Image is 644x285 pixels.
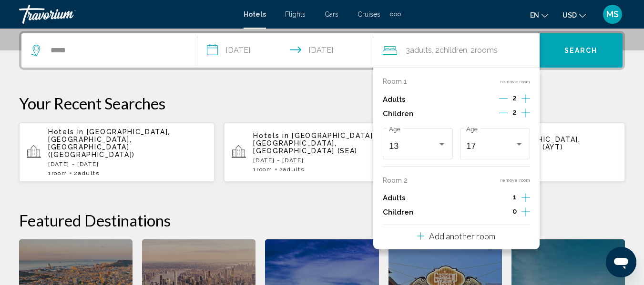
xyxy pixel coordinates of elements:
span: MS [606,10,619,19]
button: Change currency [562,8,586,22]
p: Room 2 [383,177,408,184]
span: Room [51,170,68,177]
span: USD [562,11,577,19]
div: Search widget [21,33,623,68]
button: Change language [530,8,548,22]
button: Decrement children [499,108,508,119]
button: Increment adults [521,92,530,107]
p: Adults [383,194,406,202]
button: remove room [500,79,530,85]
span: 3 [406,44,432,57]
p: Adults [383,96,406,104]
span: , 2 [432,44,467,57]
span: Hotels in [253,132,289,139]
button: Decrement adults [499,94,508,105]
span: 0 [512,207,517,215]
button: Extra navigation items [390,7,401,22]
span: Hotels in [48,128,84,136]
button: Increment children [521,206,530,220]
button: Travelers: 3 adults, 2 children [373,33,540,68]
a: Flights [285,10,306,18]
span: Adults [283,166,304,173]
button: Hotels in [GEOGRAPHIC_DATA], [GEOGRAPHIC_DATA], [GEOGRAPHIC_DATA] (SEA)[DATE] - [DATE]1Room2Adults [224,122,419,182]
p: Room 1 [383,78,407,85]
span: [GEOGRAPHIC_DATA], [GEOGRAPHIC_DATA], [GEOGRAPHIC_DATA] ([GEOGRAPHIC_DATA]) [48,128,170,158]
span: Room [256,166,273,173]
span: 1 [513,193,517,201]
button: Decrement children [499,207,508,218]
span: 17 [466,141,476,151]
span: [GEOGRAPHIC_DATA], [GEOGRAPHIC_DATA], [GEOGRAPHIC_DATA] (SEA) [253,132,375,155]
span: 1 [253,166,272,173]
p: [DATE] - [DATE] [253,157,412,164]
span: 2 [74,170,99,177]
span: Adults [78,170,99,177]
button: remove room [500,177,530,183]
span: Adults [410,46,432,55]
button: Hotels in [GEOGRAPHIC_DATA], [GEOGRAPHIC_DATA], [GEOGRAPHIC_DATA] ([GEOGRAPHIC_DATA])[DATE] - [DA... [19,122,215,182]
a: Cars [325,10,338,18]
span: 2 [279,166,305,173]
iframe: Button to launch messaging window [606,247,636,277]
a: Travorium [19,5,234,24]
a: Cruises [358,10,380,18]
p: Children [383,208,413,216]
a: Hotels [244,10,266,18]
button: Check-in date: Dec 11, 2025 Check-out date: Dec 18, 2025 [197,33,373,68]
button: Add another room [417,225,495,245]
span: 2 [512,94,517,102]
h2: Featured Destinations [19,211,625,230]
p: Add another room [429,231,495,241]
p: Your Recent Searches [19,94,625,113]
button: Increment adults [521,191,530,206]
button: User Menu [600,4,625,24]
span: rooms [475,46,498,55]
span: 2 [512,108,517,116]
p: Children [383,110,413,118]
p: [DATE] - [DATE] [48,161,207,167]
button: Increment children [521,107,530,121]
span: 13 [389,141,399,151]
span: Children [440,46,467,55]
span: , 2 [467,44,498,57]
span: en [530,11,539,19]
span: Search [564,47,598,55]
button: Search [540,33,623,68]
span: 1 [48,170,67,177]
button: Decrement adults [500,193,508,204]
